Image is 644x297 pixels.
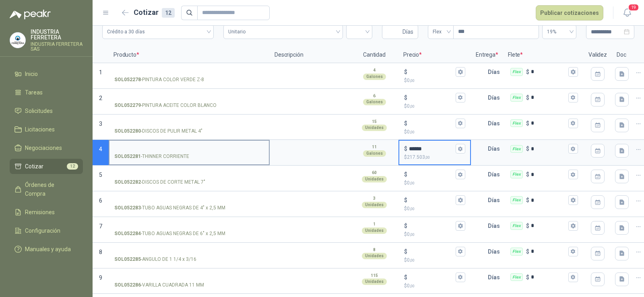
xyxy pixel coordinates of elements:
[407,129,415,135] span: 0
[568,195,578,205] button: Flex $
[568,93,578,102] button: Flex $
[25,125,55,134] span: Licitaciones
[114,281,204,289] p: - VARILLA CUADRADA 11 MM
[456,272,465,282] button: $$0,00
[99,121,102,127] span: 3
[404,247,407,256] p: $
[99,95,102,101] span: 2
[114,230,225,238] p: - TUBO AGUAS NEGRAS DE 6" x 2,5 MM
[526,144,529,153] p: $
[407,103,415,109] span: 0
[456,247,465,256] button: $$0,00
[488,269,503,285] p: Días
[488,218,503,234] p: Días
[456,144,465,154] button: $$217.503,00
[114,102,141,109] strong: SOL052279
[114,146,264,152] input: SOL052281-THINNER CORRIENTE
[410,130,415,134] span: ,00
[114,256,141,263] strong: SOL052285
[410,258,415,262] span: ,00
[404,102,465,110] p: $
[404,154,465,161] p: $
[568,272,578,282] button: Flex $
[404,119,407,128] p: $
[526,221,529,230] p: $
[114,69,264,75] input: SOL052278-PINTURA COLOR VERDE Z-8
[372,144,377,150] p: 11
[488,64,503,80] p: Días
[114,153,141,160] strong: SOL052281
[373,93,376,99] p: 6
[114,204,141,212] strong: SOL052283
[526,68,529,76] p: $
[373,221,376,227] p: 1
[114,76,204,84] p: - PINTURA COLOR VERDE Z-8
[433,26,449,38] span: Flex
[10,223,83,238] a: Configuración
[404,273,407,282] p: $
[114,121,264,127] input: SOL052280-DISCOS DE PULIR METAL 4"
[407,180,415,186] span: 0
[99,69,102,76] span: 1
[114,102,217,109] p: - PINTURA ACEITE COLOR BLANCO
[371,272,378,279] p: 115
[362,279,387,285] div: Unidades
[510,170,523,178] div: Flex
[362,253,387,259] div: Unidades
[410,207,415,211] span: ,00
[10,242,83,257] a: Manuales y ayuda
[510,196,523,204] div: Flex
[531,94,567,100] input: Flex $
[456,221,465,231] button: $$0,00
[410,284,415,288] span: ,00
[409,146,454,152] input: $$217.503,00
[10,33,25,48] img: Company Logo
[547,26,572,38] span: 19%
[362,125,387,131] div: Unidades
[531,146,567,152] input: Flex $
[114,172,264,178] input: SOL052282-DISCOS DE CORTE METAL 7"
[404,205,465,213] p: $
[114,127,202,135] p: - DISCOS DE PULIR METAL 4"
[531,197,567,203] input: Flex $
[510,145,523,153] div: Flex
[10,103,83,119] a: Solicitudes
[409,94,454,100] input: $$0,00
[373,247,376,253] p: 8
[31,42,83,51] p: INDUSTRIA FERRETERA SAS
[10,205,83,220] a: Remisiones
[404,196,407,205] p: $
[526,119,529,128] p: $
[10,159,83,174] a: Cotizar12
[99,249,102,255] span: 8
[404,221,407,230] p: $
[488,90,503,106] p: Días
[363,74,386,80] div: Galones
[99,146,102,152] span: 4
[536,5,603,20] button: Publicar cotizaciones
[531,120,567,126] input: Flex $
[99,197,102,204] span: 6
[404,231,465,238] p: $
[568,247,578,256] button: Flex $
[526,196,529,205] p: $
[456,170,465,179] button: $$0,00
[526,273,529,282] p: $
[25,245,71,254] span: Manuales y ayuda
[510,273,523,281] div: Flex
[10,10,51,19] img: Logo peakr
[99,172,102,178] span: 5
[25,162,43,171] span: Cotizar
[114,178,205,186] p: - DISCOS DE CORTE METAL 7"
[510,119,523,127] div: Flex
[407,154,430,160] span: 217.503
[456,195,465,205] button: $$0,00
[109,47,270,63] p: Producto
[488,115,503,131] p: Días
[612,47,632,63] p: Doc
[409,69,454,75] input: $$0,00
[114,178,141,186] strong: SOL052282
[410,181,415,185] span: ,00
[114,256,196,263] p: - ANGULO DE 1 1/4 x 3/16
[568,67,578,77] button: Flex $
